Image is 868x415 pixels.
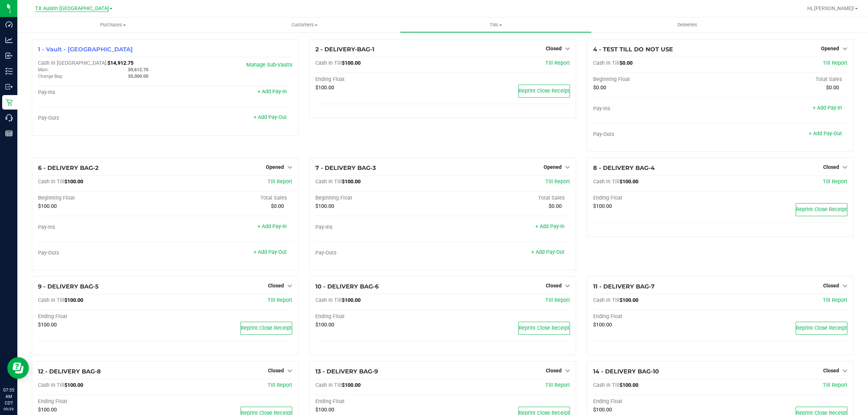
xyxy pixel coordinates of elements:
[592,17,783,33] a: Deliveries
[315,283,379,290] span: 10 - DELIVERY BAG-6
[38,67,49,72] span: Main:
[400,17,591,33] a: Tills
[620,179,638,185] span: $100.00
[593,179,620,185] span: Cash In Till
[593,203,612,209] span: $100.00
[315,203,334,209] span: $100.00
[315,46,374,53] span: 2 - DELIVERY-BAG-1
[826,85,839,91] span: $0.00
[5,130,13,137] inline-svg: Reports
[593,60,620,66] span: Cash In Till
[593,407,612,413] span: $100.00
[266,164,284,170] span: Opened
[315,224,443,231] div: Pay-Ins
[593,368,659,375] span: 14 - DELIVERY BAG-10
[342,297,361,303] span: $100.00
[593,85,606,91] span: $0.00
[519,88,570,94] span: Reprint Close Receipt
[64,179,83,185] span: $100.00
[268,368,284,373] span: Closed
[823,382,847,388] a: Till Report
[620,382,638,388] span: $100.00
[809,131,842,137] a: + Add Pay-Out
[443,195,570,201] div: Total Sales
[241,325,292,331] span: Reprint Close Receipt
[593,76,720,83] div: Beginning Float
[545,382,570,388] a: Till Report
[315,164,376,171] span: 7 - DELIVERY BAG-3
[258,223,287,230] a: + Add Pay-In
[823,297,847,303] a: Till Report
[5,21,13,28] inline-svg: Dashboard
[64,297,83,303] span: $100.00
[268,382,292,388] a: Till Report
[531,249,565,255] a: + Add Pay-Out
[3,406,14,412] p: 09/29
[38,89,165,96] div: Pay-Ins
[315,195,443,201] div: Beginning Float
[246,62,292,68] a: Manage Sub-Vaults
[546,283,562,288] span: Closed
[315,398,443,405] div: Ending Float
[107,60,133,66] span: $14,912.75
[315,60,342,66] span: Cash In Till
[5,114,13,121] inline-svg: Call Center
[342,179,361,185] span: $100.00
[315,322,334,328] span: $100.00
[38,179,64,185] span: Cash In Till
[545,60,570,66] a: Till Report
[593,106,720,112] div: Pay-Ins
[38,322,57,328] span: $100.00
[38,368,101,375] span: 12 - DELIVERY BAG-8
[315,407,334,413] span: $100.00
[796,322,847,335] button: Reprint Close Receipt
[38,250,165,256] div: Pay-Outs
[7,357,29,379] iframe: Resource center
[593,131,720,138] div: Pay-Outs
[241,322,292,335] button: Reprint Close Receipt
[549,203,562,209] span: $0.00
[271,203,284,209] span: $0.00
[38,407,57,413] span: $100.00
[545,179,570,185] a: Till Report
[64,382,83,388] span: $100.00
[128,73,148,79] span: $5,300.00
[17,17,209,33] a: Purchases
[593,382,620,388] span: Cash In Till
[400,22,591,28] span: Tills
[315,250,443,256] div: Pay-Outs
[315,85,334,91] span: $100.00
[315,313,443,320] div: Ending Float
[519,325,570,331] span: Reprint Close Receipt
[38,297,64,303] span: Cash In Till
[593,313,720,320] div: Ending Float
[535,223,565,230] a: + Add Pay-In
[593,46,673,53] span: 4 - TEST TILL DO NOT USE
[796,203,847,216] button: Reprint Close Receipt
[342,60,361,66] span: $100.00
[546,368,562,373] span: Closed
[796,206,847,213] span: Reprint Close Receipt
[720,76,847,83] div: Total Sales
[315,179,342,185] span: Cash In Till
[813,105,842,111] a: + Add Pay-In
[823,60,847,66] a: Till Report
[268,179,292,185] a: Till Report
[38,313,165,320] div: Ending Float
[545,297,570,303] a: Till Report
[593,398,720,405] div: Ending Float
[5,83,13,90] inline-svg: Outbound
[546,46,562,51] span: Closed
[268,297,292,303] a: Till Report
[620,297,638,303] span: $100.00
[593,322,612,328] span: $100.00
